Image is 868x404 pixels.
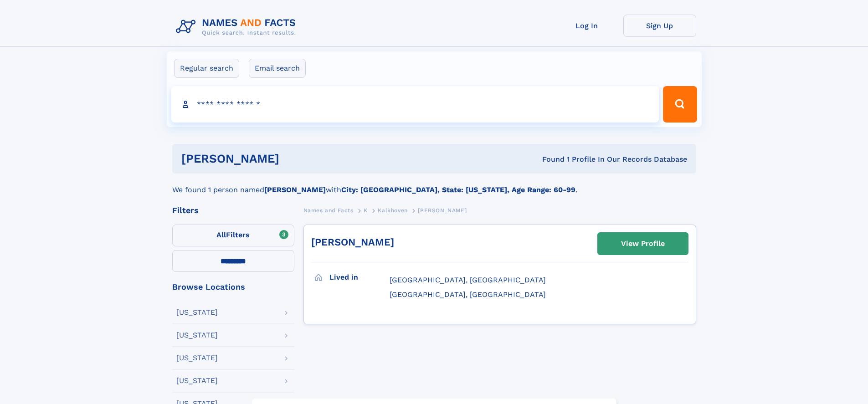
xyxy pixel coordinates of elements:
b: City: [GEOGRAPHIC_DATA], State: [US_STATE], Age Range: 60-99 [341,185,575,194]
div: [US_STATE] [176,377,218,384]
button: Search Button [663,86,697,123]
label: Email search [249,59,306,78]
h3: Lived in [329,270,390,285]
div: [US_STATE] [176,354,218,362]
div: Browse Locations [172,283,294,291]
div: We found 1 person named with . [172,174,696,195]
div: [US_STATE] [176,332,218,339]
div: View Profile [621,233,665,254]
input: search input [171,86,659,123]
a: K [364,205,368,216]
h1: [PERSON_NAME] [181,153,411,164]
img: Logo Names and Facts [172,15,303,39]
a: Log In [550,15,623,37]
a: [PERSON_NAME] [311,236,394,248]
label: Filters [172,225,294,246]
span: [GEOGRAPHIC_DATA], [GEOGRAPHIC_DATA] [390,290,546,299]
b: [PERSON_NAME] [264,185,326,194]
label: Regular search [174,59,239,78]
span: Kalkhoven [378,207,407,214]
div: Filters [172,206,294,215]
span: [PERSON_NAME] [418,207,467,214]
span: All [216,230,226,239]
span: [GEOGRAPHIC_DATA], [GEOGRAPHIC_DATA] [390,276,546,284]
a: Sign Up [623,15,696,37]
div: Found 1 Profile In Our Records Database [411,154,687,164]
a: View Profile [598,233,688,255]
span: K [364,207,368,214]
a: Kalkhoven [378,205,407,216]
div: [US_STATE] [176,309,218,316]
a: Names and Facts [303,205,354,216]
